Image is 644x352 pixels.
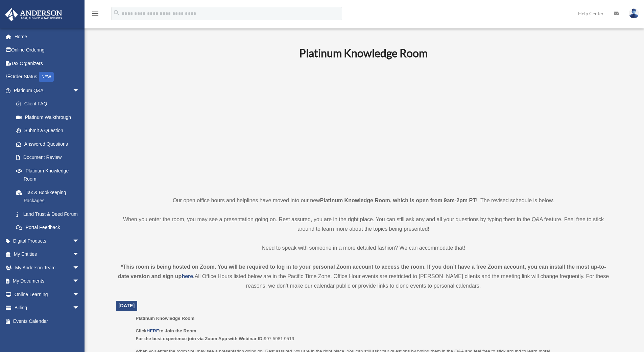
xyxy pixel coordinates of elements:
iframe: 231110_Toby_KnowledgeRoom [262,69,465,183]
a: Platinum Q&Aarrow_drop_down [5,84,90,97]
i: search [113,9,120,17]
span: arrow_drop_down [73,261,86,275]
a: Document Review [9,151,90,164]
a: Platinum Knowledge Room [9,164,86,186]
div: NEW [39,72,54,82]
div: All Office Hours listed below are in the Pacific Time Zone. Office Hour events are restricted to ... [116,262,611,291]
a: My Entitiesarrow_drop_down [5,248,90,261]
a: Land Trust & Deed Forum [9,207,90,221]
a: Tax & Bookkeeping Packages [9,186,90,207]
a: Events Calendar [5,314,90,328]
a: Client FAQ [9,97,90,111]
b: Click to Join the Room [136,328,196,333]
strong: *This room is being hosted on Zoom. You will be required to log in to your personal Zoom account ... [118,264,606,279]
a: Platinum Walkthrough [9,110,90,124]
a: My Documentsarrow_drop_down [5,274,90,288]
a: Portal Feedback [9,221,90,234]
span: arrow_drop_down [73,288,86,302]
span: arrow_drop_down [73,84,86,98]
span: Platinum Knowledge Room [136,316,194,321]
p: Our open office hours and helplines have moved into our new ! The revised schedule is below. [116,196,611,205]
p: When you enter the room, you may see a presentation going on. Rest assured, you are in the right ... [116,215,611,234]
a: Order StatusNEW [5,70,90,84]
span: arrow_drop_down [73,301,86,315]
a: Tax Organizers [5,57,90,70]
span: arrow_drop_down [73,274,86,288]
a: Submit a Question [9,124,90,138]
img: User Pic [629,8,639,18]
a: My Anderson Teamarrow_drop_down [5,261,90,274]
a: HERE [146,328,159,333]
strong: Platinum Knowledge Room, which is open from 9am-2pm PT [320,198,476,203]
p: 997 5981 9519 [136,327,606,343]
a: menu [91,12,99,18]
strong: . [193,273,194,279]
b: Platinum Knowledge Room [299,46,428,60]
b: For the best experience join via Zoom App with Webinar ID: [136,336,264,341]
span: arrow_drop_down [73,234,86,248]
a: Billingarrow_drop_down [5,301,90,315]
p: Need to speak with someone in a more detailed fashion? We can accommodate that! [116,243,611,253]
img: Anderson Advisors Platinum Portal [3,8,64,21]
a: Answered Questions [9,137,90,151]
a: Online Ordering [5,43,90,57]
a: Home [5,30,90,43]
i: menu [91,9,99,18]
span: [DATE] [119,303,135,308]
span: arrow_drop_down [73,248,86,262]
a: Digital Productsarrow_drop_down [5,234,90,248]
a: here [182,273,193,279]
a: Online Learningarrow_drop_down [5,288,90,301]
